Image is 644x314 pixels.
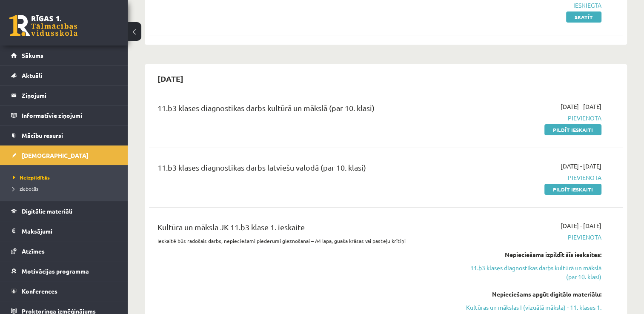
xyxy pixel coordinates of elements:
[22,86,117,105] legend: Ziņojumi
[22,131,63,139] span: Mācību resursi
[157,237,449,245] p: Ieskaitē būs radošais darbs, nepieciešami piederumi gleznošanai – A4 lapa, guaša krāsas vai paste...
[22,287,57,295] span: Konferences
[11,46,117,65] a: Sākums
[9,15,77,36] a: Rīgas 1. Tālmācības vidusskola
[13,174,50,181] span: Neizpildītās
[462,1,601,10] span: Iesniegta
[11,126,117,145] a: Mācību resursi
[22,267,89,275] span: Motivācijas programma
[149,69,192,88] h2: [DATE]
[157,102,449,118] div: 11.b3 klases diagnostikas darbs kultūrā un mākslā (par 10. klasi)
[11,241,117,261] a: Atzīmes
[561,221,601,230] span: [DATE] - [DATE]
[22,71,42,79] span: Aktuāli
[566,11,601,23] a: Skatīt
[22,247,45,255] span: Atzīmes
[11,66,117,85] a: Aktuāli
[11,106,117,125] a: Informatīvie ziņojumi
[544,124,601,135] a: Pildīt ieskaiti
[157,221,449,237] div: Kultūra un māksla JK 11.b3 klase 1. ieskaite
[11,261,117,281] a: Motivācijas programma
[22,151,89,159] span: [DEMOGRAPHIC_DATA]
[11,86,117,105] a: Ziņojumi
[157,162,449,177] div: 11.b3 klases diagnostikas darbs latviešu valodā (par 10. klasi)
[561,162,601,171] span: [DATE] - [DATE]
[22,207,72,215] span: Digitālie materiāli
[544,184,601,195] a: Pildīt ieskaiti
[13,174,119,181] a: Neizpildītās
[22,51,43,59] span: Sākums
[11,221,117,241] a: Maksājumi
[13,185,38,192] span: Izlabotās
[462,114,601,123] span: Pievienota
[11,281,117,301] a: Konferences
[11,201,117,221] a: Digitālie materiāli
[22,106,117,125] legend: Informatīvie ziņojumi
[462,250,601,259] div: Nepieciešams izpildīt šīs ieskaites:
[462,290,601,299] div: Nepieciešams apgūt digitālo materiālu:
[462,173,601,182] span: Pievienota
[22,221,117,241] legend: Maksājumi
[13,185,119,192] a: Izlabotās
[462,233,601,242] span: Pievienota
[462,263,601,281] a: 11.b3 klases diagnostikas darbs kultūrā un mākslā (par 10. klasi)
[561,102,601,111] span: [DATE] - [DATE]
[11,146,117,165] a: [DEMOGRAPHIC_DATA]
